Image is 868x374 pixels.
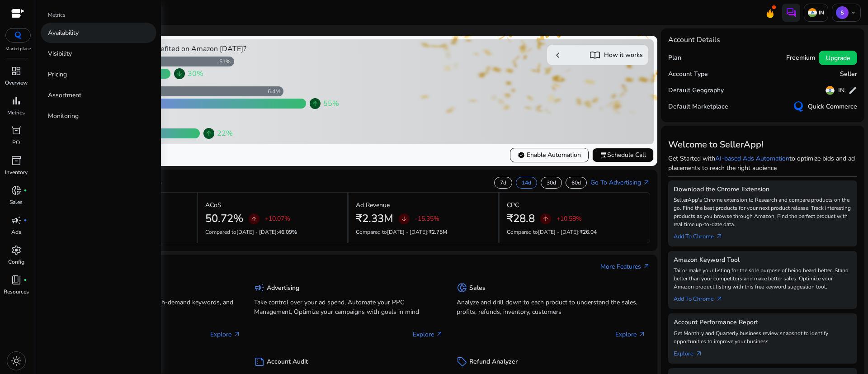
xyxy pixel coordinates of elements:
h5: Freemium [786,54,815,62]
p: Visibility [48,49,72,58]
p: Availability [48,28,79,38]
h5: Plan [668,54,681,62]
span: fiber_manual_record [24,218,27,222]
span: 46.09% [278,228,297,236]
span: ₹26.04 [580,228,597,236]
span: event [600,151,607,159]
span: arrow_upward [205,130,212,137]
span: chevron_left [552,50,563,61]
a: More Featuresarrow_outward [600,262,650,271]
h5: Default Marketplace [668,103,728,111]
p: SellerApp's Chrome extension to Research and compare products on the go. Find the best products f... [674,196,852,228]
p: Explore [615,330,646,339]
h5: Amazon Keyword Tool [674,256,852,264]
span: fiber_manual_record [24,189,27,192]
span: arrow_outward [695,350,703,357]
p: +10.58% [557,216,582,222]
button: verifiedEnable Automation [510,148,589,162]
span: [DATE] - [DATE] [387,228,427,236]
p: Compared to : [356,228,491,236]
span: keyboard_arrow_down [849,9,857,16]
span: arrow_outward [436,331,443,338]
h5: Account Type [668,71,708,78]
span: arrow_upward [250,215,258,223]
p: Ad Revenue [356,200,390,210]
p: Explore [210,330,241,339]
span: settings [11,245,22,256]
p: Overview [5,79,28,87]
p: 7d [500,179,506,186]
p: Take control over your ad spend, Automate your PPC Management, Optimize your campaigns with goals... [254,298,443,317]
span: summarize [254,356,265,367]
p: Sales [9,198,23,206]
span: 22% [217,128,233,139]
a: Go To Advertisingarrow_outward [590,178,650,187]
p: Metrics [48,11,66,19]
p: Get Monthly and Quarterly business review snapshot to identify opportunities to improve your busi... [674,329,852,346]
p: Tailor make your listing for the sole purpose of being heard better. Stand better than your compe... [674,266,852,291]
span: arrow_outward [233,331,241,338]
a: Explorearrow_outward [674,346,710,358]
span: arrow_downward [176,70,183,77]
h5: Seller [840,71,857,78]
img: in.svg [826,86,835,95]
p: -15.35% [415,216,439,222]
p: Resources [4,288,29,296]
h5: Download the Chrome Extension [674,186,852,194]
span: sell [457,356,467,367]
p: +10.07% [265,216,290,222]
span: Enable Automation [518,150,581,160]
p: CPC [507,200,519,210]
span: [DATE] - [DATE] [236,228,277,236]
span: Upgrade [826,53,850,63]
span: ₹2.75M [429,228,447,236]
h2: ₹28.8 [507,212,535,225]
span: arrow_outward [643,263,650,270]
p: IN [817,9,824,16]
span: campaign [254,282,265,293]
div: 51% [219,58,234,65]
h5: How it works [604,52,643,59]
p: Config [8,258,24,266]
p: ACoS [205,200,222,210]
span: campaign [11,215,22,226]
span: book_4 [11,275,22,285]
p: Monitoring [48,111,79,121]
div: 6.4M [268,88,283,95]
span: Schedule Call [600,150,646,160]
a: AI-based Ads Automation [715,154,789,163]
span: bar_chart [11,95,22,106]
p: Marketplace [5,46,31,52]
span: arrow_outward [716,295,723,303]
h5: IN [838,87,844,95]
span: arrow_upward [311,100,319,107]
h5: Account Performance Report [674,319,852,327]
p: Inventory [5,168,28,176]
h5: Sales [469,284,486,292]
span: fiber_manual_record [24,278,27,282]
span: 55% [323,98,339,109]
button: eventSchedule Call [592,148,654,162]
h2: ₹2.33M [356,212,393,225]
h3: Welcome to SellerApp! [668,139,857,150]
a: Add To Chrome [674,291,730,303]
p: Metrics [7,109,25,117]
span: donut_small [11,185,22,196]
span: [DATE] - [DATE] [538,228,578,236]
span: arrow_upward [542,215,549,223]
p: S [836,6,849,19]
span: arrow_outward [716,233,723,240]
img: QC-logo.svg [10,32,26,39]
p: 14d [522,179,531,186]
p: Analyze and drill down to each product to understand the sales, profits, refunds, inventory, cust... [457,298,646,317]
button: Upgrade [819,51,857,65]
p: Compared to : [205,228,340,236]
span: dashboard [11,66,22,76]
span: arrow_outward [643,179,650,186]
p: Get Started with to optimize bids and ad placements to reach the right audience [668,154,857,173]
span: verified [518,151,525,159]
p: 30d [547,179,556,186]
h5: Quick Commerce [808,103,857,111]
span: donut_small [457,282,467,293]
h4: Account Details [668,36,720,44]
